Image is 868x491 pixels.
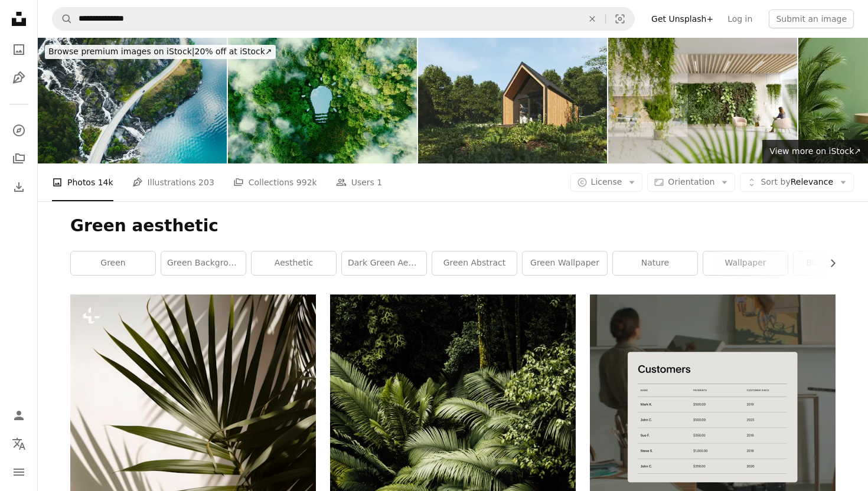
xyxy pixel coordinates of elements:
a: Collections [7,147,31,171]
a: green wallpaper [523,251,607,275]
span: 203 [198,176,214,189]
a: nature [613,251,697,275]
span: License [591,177,622,186]
a: green [71,251,155,275]
a: Download History [7,175,31,199]
button: scroll list to the right [822,251,836,275]
a: Photos [7,38,31,61]
a: Users 1 [336,163,383,201]
form: Find visuals sitewide [52,7,635,31]
span: Relevance [761,176,833,188]
span: Browse premium images on iStock | [48,47,194,56]
a: a palm leaf casts a shadow on a wall [70,473,316,483]
a: aesthetic [252,251,336,275]
button: Search Unsplash [53,8,73,30]
a: dark green aesthetic [342,251,426,275]
img: Modern Tiny House Exterior [418,38,607,163]
a: Explore [7,119,31,142]
a: Log in / Sign up [7,404,31,427]
a: wallpaper [703,251,788,275]
button: Visual search [606,8,634,30]
span: View more on iStock ↗ [769,146,861,156]
a: green palm tree during daytime [330,473,576,484]
button: Menu [7,460,31,484]
h1: Green aesthetic [70,215,836,237]
span: 992k [296,176,317,189]
span: Sort by [761,177,790,186]
a: green background [161,251,246,275]
div: 20% off at iStock ↗ [45,45,276,59]
button: License [570,173,643,192]
a: Log in [720,9,759,28]
a: Collections 992k [233,163,317,201]
span: Orientation [668,177,714,186]
a: View more on iStock↗ [762,140,868,163]
a: Illustrations [7,66,31,90]
span: 1 [377,176,382,189]
img: Aerial view of scenic mountain road with car, sea and waterfall in Norway [38,38,227,163]
button: Language [7,432,31,456]
button: Orientation [647,173,735,192]
img: A bulb-shaped lake in the middle of a lush forest, symbolizing fresh ideas, inventiveness and cre... [228,38,417,163]
a: Browse premium images on iStock|20% off at iStock↗ [38,38,283,66]
a: Get Unsplash+ [644,9,720,28]
a: Illustrations 203 [132,163,214,201]
button: Clear [579,8,605,30]
a: green abstract [432,251,517,275]
button: Sort byRelevance [740,173,854,192]
img: Green office [608,38,797,163]
button: Submit an image [769,9,854,28]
